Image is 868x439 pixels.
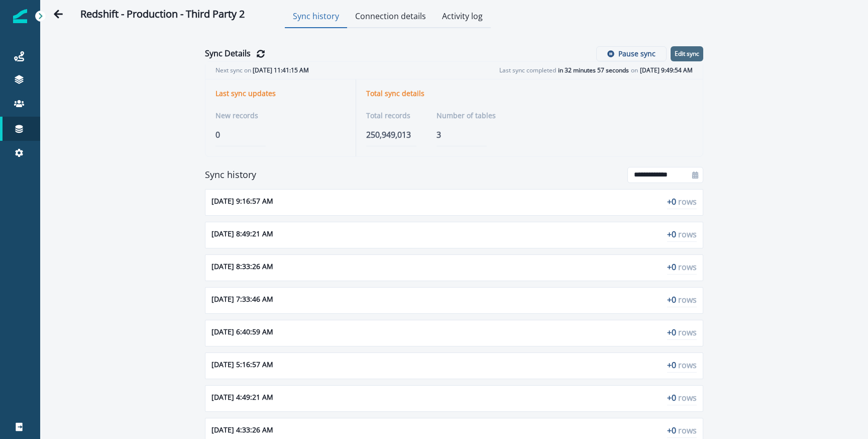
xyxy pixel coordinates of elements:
[499,66,556,75] p: Last sync completed
[618,50,656,58] p: Pause sync
[434,6,491,28] button: Activity log
[211,424,273,438] p: [DATE] 4:33:26 AM
[678,294,697,305] span: rows
[366,110,410,121] p: Total records
[678,392,697,403] span: rows
[48,4,68,24] button: Go back
[211,261,273,275] p: [DATE] 8:33:26 AM
[215,110,258,121] p: New records
[211,196,273,209] p: [DATE] 9:16:57 AM
[215,90,276,98] p: Last sync updates
[667,326,697,340] p: + 0
[558,66,629,75] span: in 32 minutes 57 seconds
[211,326,273,340] p: [DATE] 6:40:59 AM
[347,6,434,28] button: Connection details
[211,392,273,405] p: [DATE] 4:49:21 AM
[667,424,697,438] p: + 0
[205,169,256,181] h6: Sync history
[678,261,697,273] span: rows
[667,294,697,307] p: + 0
[437,129,496,141] p: 3
[667,392,697,405] p: + 0
[596,46,667,61] button: Pause sync
[678,327,697,338] span: rows
[253,66,309,74] span: [DATE] 11:41:15 AM
[255,48,267,60] button: Refresh Details
[205,49,251,58] h2: Sync Details
[678,360,697,371] span: rows
[366,129,416,141] p: 250,949,013
[667,196,697,209] p: + 0
[211,228,273,242] p: [DATE] 8:49:21 AM
[675,50,699,57] p: Edit sync
[678,196,697,207] span: rows
[13,9,27,23] img: Inflection
[211,294,273,307] p: [DATE] 7:33:46 AM
[678,425,697,436] span: rows
[80,8,245,20] h2: Redshift - Production - Third Party 2
[671,46,703,61] button: Edit sync
[366,90,424,98] p: Total sync details
[667,261,697,275] p: + 0
[211,359,273,373] p: [DATE] 5:16:57 AM
[285,6,347,28] button: Sync history
[631,66,638,75] p: on
[437,110,496,121] p: Number of tables
[667,359,697,373] p: + 0
[215,66,309,75] p: Next sync on
[667,228,697,242] p: + 0
[678,229,697,240] span: rows
[640,66,693,75] span: [DATE] 9:49:54 AM
[215,129,346,141] p: 0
